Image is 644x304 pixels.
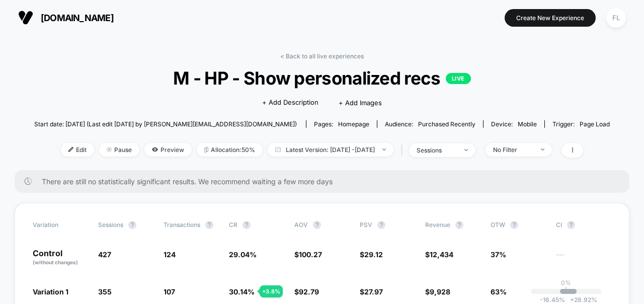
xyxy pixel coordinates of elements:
span: Start date: [DATE] (Last edit [DATE] by [PERSON_NAME][EMAIL_ADDRESS][DOMAIN_NAME]) [34,120,297,128]
span: Preview [144,143,192,157]
span: PSV [360,221,372,229]
button: FL [603,8,629,28]
img: end [464,149,468,151]
img: end [541,148,544,150]
img: end [107,147,112,152]
span: 100.27 [299,250,322,259]
a: < Back to all live experiences [280,52,364,60]
span: Allocation: 50% [197,143,263,157]
span: Variation 1 [33,287,68,296]
span: OTW [491,221,546,229]
img: end [382,148,386,150]
div: Audience: [385,120,475,128]
span: 30.14 % [229,287,255,296]
span: $ [294,287,319,296]
span: Revenue [425,221,450,229]
button: ? [128,221,136,229]
span: 27.97 [364,287,383,296]
span: CI [556,221,611,229]
button: ? [313,221,321,229]
span: -16.45 % [540,296,565,303]
button: ? [377,221,385,229]
div: No Filter [493,146,533,154]
span: $ [425,287,450,296]
p: LIVE [446,73,471,84]
p: Control [33,249,88,266]
button: [DOMAIN_NAME] [15,10,117,26]
span: 107 [164,287,175,296]
span: homepage [338,120,369,128]
p: | [565,286,567,294]
span: $ [294,250,322,259]
img: rebalance [204,147,208,153]
div: sessions [417,146,457,154]
span: M - HP - Show personalized recs [63,67,581,89]
span: mobile [518,120,537,128]
span: $ [425,250,453,259]
span: Transactions [164,221,200,229]
button: ? [510,221,518,229]
span: 37% [491,250,506,259]
button: ? [205,221,213,229]
span: Device: [483,120,544,128]
span: | [398,143,409,158]
span: 124 [164,250,176,259]
p: 0% [561,279,571,286]
span: 355 [98,287,112,296]
span: Pause [99,143,139,157]
span: 28.92 % [565,296,597,303]
span: AOV [294,221,308,229]
span: [DOMAIN_NAME] [41,13,114,23]
span: Purchased Recently [418,120,475,128]
span: + [570,296,574,303]
span: Edit [61,143,94,157]
span: $ [360,287,383,296]
span: 12,434 [430,250,453,259]
span: 427 [98,250,111,259]
div: Pages: [314,120,369,128]
button: ? [243,221,251,229]
span: (without changes) [33,259,78,265]
div: Trigger: [552,120,610,128]
span: --- [556,252,611,266]
span: + Add Description [262,98,318,108]
button: ? [567,221,575,229]
span: CR [229,221,237,229]
button: Create New Experience [505,9,596,27]
span: There are still no statistically significant results. We recommend waiting a few more days [42,177,609,186]
span: Page Load [580,120,610,128]
span: Sessions [98,221,123,229]
div: FL [606,8,626,28]
span: $ [360,250,383,259]
span: 63% [491,287,507,296]
div: + 3.8 % [260,285,283,297]
img: edit [68,147,73,152]
span: + Add Images [339,99,382,107]
span: 9,928 [430,287,450,296]
span: 29.04 % [229,250,257,259]
span: Latest Version: [DATE] - [DATE] [268,143,393,157]
span: 92.79 [299,287,319,296]
span: Variation [33,221,88,229]
img: Visually logo [18,10,33,25]
span: 29.12 [364,250,383,259]
img: calendar [275,147,281,152]
button: ? [455,221,463,229]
